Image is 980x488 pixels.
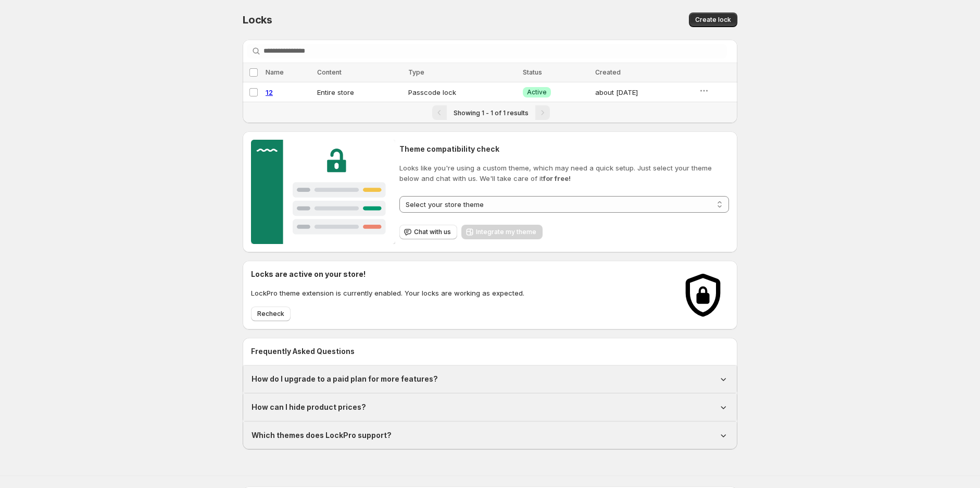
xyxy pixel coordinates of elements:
[414,228,451,236] span: Chat with us
[527,88,547,96] span: Active
[677,269,729,321] img: Locks activated
[251,346,729,357] h2: Frequently Asked Questions
[405,82,520,102] td: Passcode lock
[257,310,284,318] span: Recheck
[592,82,695,102] td: about [DATE]
[243,14,272,26] span: Locks
[399,144,729,154] h2: Theme compatibility check
[251,307,291,321] button: Recheck
[408,68,424,76] span: Type
[543,174,571,182] strong: for free!
[266,68,284,76] span: Name
[689,13,737,27] button: Create lock
[251,269,524,279] h2: Locks are active on your store!
[252,374,438,384] h1: How do I upgrade to a paid plan for more features?
[595,68,621,76] span: Created
[454,109,529,117] span: Showing 1 - 1 of 1 results
[314,82,405,102] td: Entire store
[523,68,542,76] span: Status
[252,402,366,412] h1: How can I hide product prices?
[243,102,737,123] nav: Pagination
[399,225,457,239] button: Chat with us
[399,163,729,184] p: Looks like you're using a custom theme, which may need a quick setup. Just select your theme belo...
[251,288,524,298] p: LockPro theme extension is currently enabled. Your locks are working as expected.
[252,430,392,441] h1: Which themes does LockPro support?
[266,88,273,96] a: 12
[695,16,731,24] span: Create lock
[251,140,395,244] img: Customer support
[317,68,342,76] span: Content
